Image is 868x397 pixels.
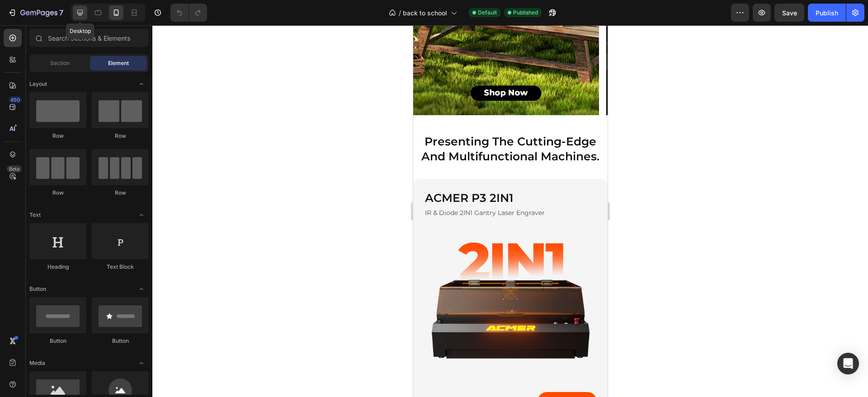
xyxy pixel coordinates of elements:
[29,211,41,219] span: Text
[808,4,846,22] button: Publish
[170,4,207,22] div: Undo/Redo
[29,359,45,367] span: Media
[403,8,447,18] span: back to school
[782,9,797,17] span: Save
[816,8,838,18] div: Publish
[92,263,149,271] div: Text Block
[774,4,804,22] button: Save
[513,9,538,17] span: Published
[135,370,173,382] p: Learn More
[837,353,859,374] div: Open Intercom Messenger
[124,367,184,385] a: Learn More
[92,337,149,345] div: Button
[478,9,497,17] span: Default
[134,356,149,370] span: Toggle open
[399,8,401,18] span: /
[92,132,149,140] div: Row
[413,25,608,397] iframe: Design area
[29,285,46,293] span: Button
[108,59,129,67] span: Element
[50,59,70,67] span: Section
[134,208,149,222] span: Toggle open
[92,189,149,197] div: Row
[29,189,86,197] div: Row
[29,80,47,88] span: Layout
[7,165,22,173] div: Beta
[29,132,86,140] div: Row
[29,263,86,271] div: Heading
[9,96,22,103] div: 450
[4,4,67,22] button: 7
[29,337,86,345] div: Button
[59,7,63,18] p: 7
[134,77,149,91] span: Toggle open
[134,282,149,296] span: Toggle open
[29,29,149,47] input: Search Sections & Elements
